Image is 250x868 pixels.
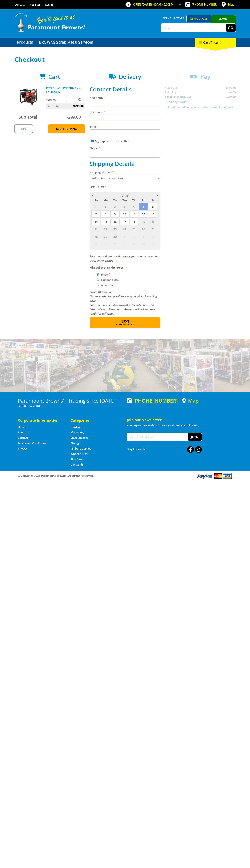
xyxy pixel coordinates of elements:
button: Go [226,24,236,32]
input: Please enter your first name. [90,101,160,107]
label: Someone Else [100,277,120,283]
label: Last name [90,110,160,114]
span: 22 [101,225,110,233]
span: 2 [110,203,120,210]
label: Sign up for the newsletter [95,139,129,143]
a: Go to the Contact page [14,3,25,6]
em: Paramount Browns will contact you when your order is ready for pickup [90,255,158,262]
span: Th [129,198,138,203]
span: 20 [148,218,157,225]
a: Go to the Terms and Conditions page [18,441,46,445]
a: Go to the Hardware page [71,425,83,429]
span: 29 [101,233,110,240]
span: Sub Total [19,114,37,120]
h5: Categories [71,418,116,423]
a: Gepps Cross [186,15,211,22]
span: 3 [120,203,129,210]
a: Go to the Steel Supplies page [71,436,88,440]
span: 9 [129,240,138,248]
input: Please enter your email address. [90,129,160,136]
span: 23 [110,225,120,233]
input: Your email address [127,433,188,441]
span: 12 [139,210,148,218]
a: Go to the registration page [30,3,40,6]
a: Remove from cart [79,86,81,90]
span: 1 [120,233,129,240]
span: 14 [91,218,101,225]
span: 16 [110,218,120,225]
span: Tu [110,198,120,203]
label: Email [90,124,160,129]
span: 11 [129,210,138,218]
input: Please select who will pick up the order. [97,284,99,286]
span: Sa [148,198,157,203]
span: We [120,198,129,203]
span: Cart [48,73,60,80]
span: 15 [101,218,110,225]
div: Cart [195,38,236,47]
em: Photo ID Required. Non-preorder items will be available after 5 working days Pre-order items will... [90,290,157,315]
label: First name [90,95,160,100]
button: Join [188,433,202,441]
span: [DATE] [121,194,129,197]
div: Stay Connected [127,445,202,453]
span: 7 [110,240,120,248]
select: Please select a shipping method. [90,175,160,182]
span: 19 [139,218,148,225]
span: $299.00 [66,114,81,120]
span: Delivery [119,73,141,80]
span: 10 [120,210,129,218]
span: 13 [148,210,157,218]
label: Pick Up Date [90,185,160,189]
a: PETROL VOLUME PUMP - 3" (75MM) [46,86,78,94]
input: Please enter your last name. [90,115,160,121]
a: Go to the Timber Supplies page [71,447,91,450]
label: Who will pick up the order? [90,265,160,270]
span: 7 [91,210,101,218]
h3: Paramount Browns' - Trading since [DATE] [18,398,123,403]
p: [STREET_ADDRESS] [18,403,123,408]
a: Go to the Machinery page [71,431,84,434]
span: 17 [120,218,129,225]
span: $299.00 [73,103,84,109]
span: 2 [129,233,138,240]
a: Log in [45,3,53,6]
h5: Join our Newsletter [127,417,232,422]
img: Paramount Browns' [14,13,86,32]
a: Go to the Contact page [18,436,28,440]
input: Please select who will pick up the order. [97,278,99,281]
a: Go to the Products page [14,38,36,47]
label: Shipping Method [90,170,160,174]
span: 8 [120,240,129,248]
a: Go to the Wheelie Bins page [71,452,87,456]
span: (1 item) [210,40,221,44]
span: 30 [110,233,120,240]
span: 6 [101,240,110,248]
span: 1 [101,203,110,210]
label: A Courier [100,282,114,288]
span: 27 [148,225,157,233]
span: 4 [148,233,157,240]
button: Next Confirm order [90,317,160,328]
img: PETROL VOLUME PUMP - 3" (75MM) [18,86,39,107]
span: 5 [91,240,101,248]
span: 8:00am - 5:00pm [151,3,174,6]
span: Mo [101,198,110,203]
h2: Shipping Details [90,160,160,167]
input: Please select who will pick up the order. [97,273,99,276]
div: [PHONE_NUMBER] [127,398,178,403]
h5: Corporate Information [18,418,63,423]
span: 4 [129,203,138,210]
span: Next [120,319,129,324]
span: 26 [139,225,148,233]
span: OPEN [DATE] [133,3,174,6]
input: Please enter your telephone number. [90,151,160,158]
input: Search [161,24,226,32]
span: 3 [139,233,148,240]
a: Mount [PERSON_NAME] [211,15,236,29]
span: Set your store [161,15,186,21]
span: 18 [129,218,138,225]
a: Print [14,124,33,133]
a: Go to the Home page [18,425,26,429]
div: ® Copyright 2025 Paramount Browns'. All Rights Reserved. [14,473,236,479]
